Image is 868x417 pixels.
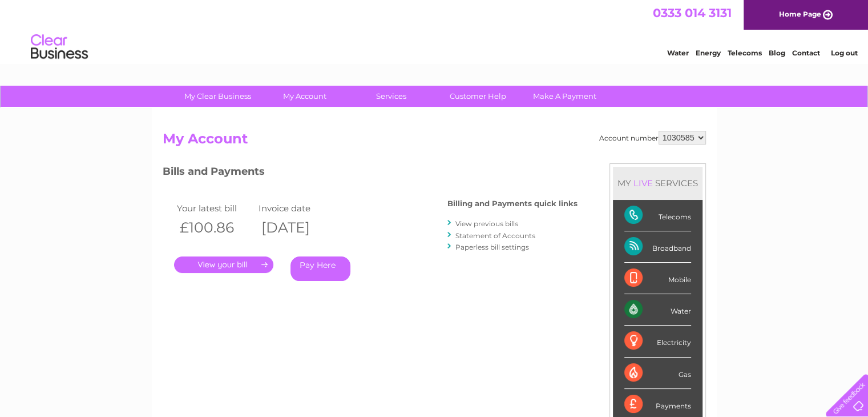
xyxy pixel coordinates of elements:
[792,49,820,57] a: Contact
[447,199,578,208] h4: Billing and Payments quick links
[518,86,612,107] a: Make A Payment
[624,358,691,389] div: Gas
[174,256,273,273] a: .
[290,256,350,281] a: Pay Here
[431,86,525,107] a: Customer Help
[599,131,706,145] div: Account number
[256,201,338,216] td: Invoice date
[257,86,352,107] a: My Account
[613,167,703,199] div: MY SERVICES
[653,6,732,20] a: 0333 014 3131
[624,200,691,231] div: Telecoms
[696,49,721,57] a: Energy
[455,219,518,228] a: View previous bills
[728,49,762,57] a: Telecoms
[30,30,88,65] img: logo.png
[624,294,691,326] div: Water
[455,231,535,240] a: Statement of Accounts
[624,263,691,294] div: Mobile
[174,201,256,216] td: Your latest bill
[163,163,578,183] h3: Bills and Payments
[769,49,785,57] a: Blog
[171,86,265,107] a: My Clear Business
[631,178,655,189] div: LIVE
[624,231,691,263] div: Broadband
[667,49,689,57] a: Water
[256,216,338,239] th: [DATE]
[344,86,438,107] a: Services
[165,6,704,55] div: Clear Business is a trading name of Verastar Limited (registered in [GEOGRAPHIC_DATA] No. 3667643...
[830,49,857,57] a: Log out
[624,326,691,357] div: Electricity
[163,131,706,153] h2: My Account
[174,216,256,239] th: £100.86
[455,243,529,251] a: Paperless bill settings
